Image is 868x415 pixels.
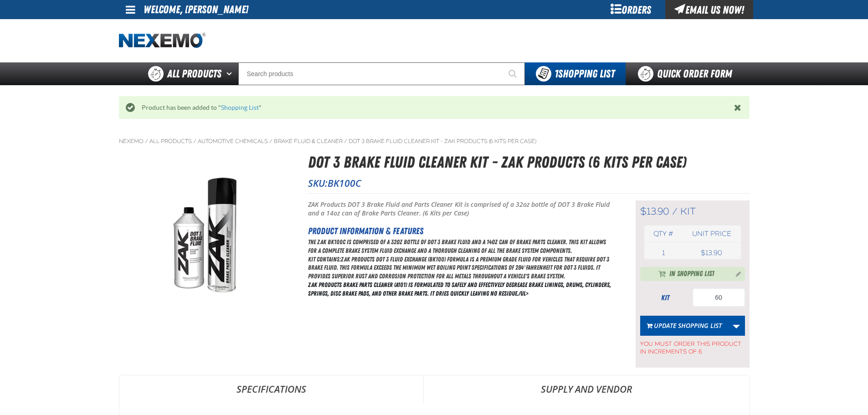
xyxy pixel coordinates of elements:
p: SKU: [308,177,750,190]
h2: Product Information & Features [308,224,613,238]
span: Shopping List [555,67,615,80]
span: All Products [167,66,221,82]
span: You must order this product in increments of 6 [640,336,745,356]
td: $13.90 [683,246,740,259]
th: Qty # [644,225,683,242]
a: More Actions [728,316,745,336]
button: Open All Products pages [223,62,238,85]
a: Home [119,33,205,49]
a: All Products [149,138,192,145]
button: You have 1 Shopping List. Open to view details [525,62,626,85]
span: / [269,138,272,145]
p: Kit contains:ZAK Products DOT 3 Fluid Exchange (BK100) Formula is a premium grade fluid for vehic... [308,255,613,281]
button: Close the Notification [732,101,745,114]
button: Manage current product in the Shopping List [729,268,743,279]
span: In Shopping List [669,269,714,280]
strong: 1 [555,67,558,80]
span: $13.90 [640,205,669,217]
span: 1 [662,249,665,257]
a: Specifications [119,375,423,403]
h1: DOT 3 Brake Fluid Cleaner Kit - ZAK Products (6 Kits per Case) [308,150,750,174]
a: Automotive Chemicals [198,138,268,145]
div: ZAK Products Brake Parts Cleaner (A101) is formulated to safely and effectively degrease brake li... [308,238,613,298]
button: Start Searching [502,62,525,85]
span: BK100C [328,177,361,190]
span: / [344,138,347,145]
nav: Breadcrumbs [119,138,750,145]
a: Brake Fluid & Cleaner [274,138,343,145]
th: Unit price [683,225,740,242]
span: kit [680,205,696,217]
img: Nexemo logo [119,33,205,49]
a: Nexemo [119,138,144,145]
p: ZAK Products DOT 3 Brake Fluid and Parts Cleaner Kit is comprised of a 32oz bottle of DOT 3 Brake... [308,200,613,218]
a: DOT 3 Brake Fluid Cleaner Kit - ZAK Products (6 Kits per Case) [349,138,536,145]
input: Product Quantity [693,288,745,307]
a: Supply and Vendor [424,375,749,403]
span: / [145,138,148,145]
input: Search [238,62,525,85]
div: Product has been added to " " [135,103,734,112]
img: DOT 3 Brake Fluid Cleaner Kit - ZAK Products (6 Kits per Case) [119,169,292,302]
a: Shopping List [221,104,259,111]
a: Quick Order Form [626,62,749,85]
div: kit [640,293,690,303]
p: The ZAK BK100C is comprised of a 32oz bottle of DOT 3 Brake Fluid and a 14oz can of Brake Parts C... [308,238,613,255]
button: Update Shopping List [640,316,728,336]
span: / [193,138,196,145]
span: / [672,205,678,217]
